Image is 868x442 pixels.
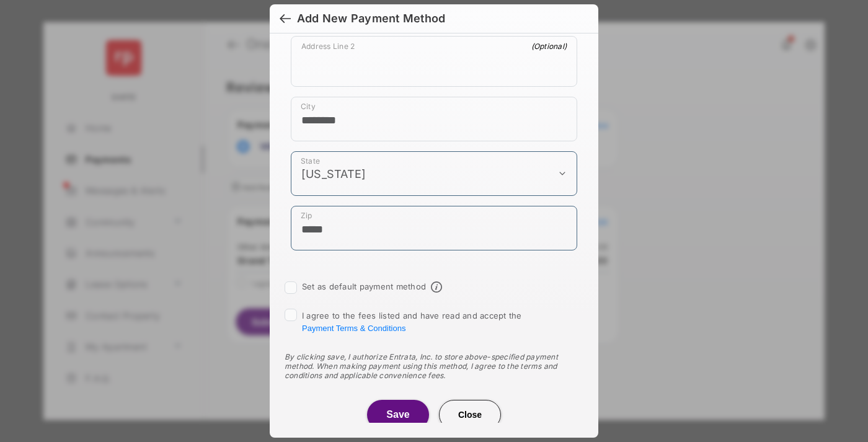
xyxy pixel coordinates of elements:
[291,36,577,87] div: payment_method_screening[postal_addresses][addressLine2]
[302,311,522,333] span: I agree to the fees listed and have read and accept the
[297,12,445,25] div: Add New Payment Method
[439,400,501,430] button: Close
[285,352,583,380] div: By clicking save, I authorize Entrata, Inc. to store above-specified payment method. When making ...
[291,206,577,250] div: payment_method_screening[postal_addresses][postalCode]
[291,97,577,141] div: payment_method_screening[postal_addresses][locality]
[367,400,429,430] button: Save
[302,324,405,333] button: I agree to the fees listed and have read and accept the
[291,151,577,196] div: payment_method_screening[postal_addresses][administrativeArea]
[431,281,442,293] span: Default payment method info
[302,281,426,291] label: Set as default payment method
